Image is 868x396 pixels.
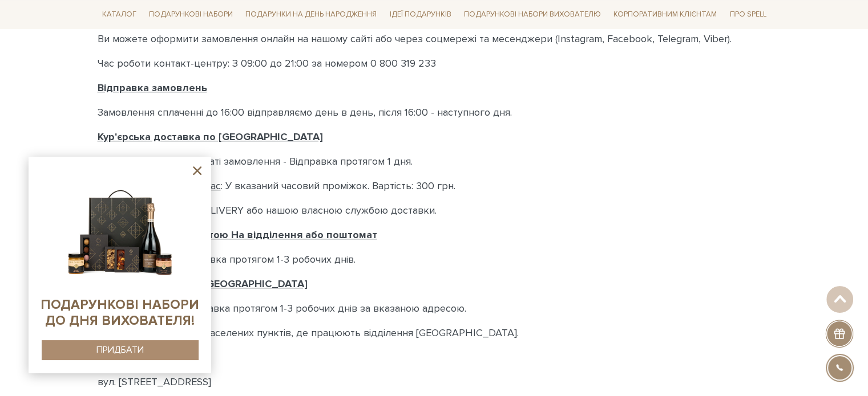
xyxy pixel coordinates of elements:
[98,130,323,143] u: Кур'єрська доставка по [GEOGRAPHIC_DATA]
[459,5,605,24] a: Подарункові набори вихователю
[385,6,455,23] a: Ідеї подарунків
[98,56,771,71] p: Час роботи контакт-центру: З 09:00 до 21:00 за номером 0 800 319 233
[98,228,377,241] u: Доставка Новою Поштою На відділення або поштомат
[98,203,771,218] p: Доставка від UKLON DELIVERY або нашою власною службою доставки.
[98,31,771,47] p: Ви можете оформити замовлення онлайн на нашому сайті або через соцмережі та месенджери (Instagram...
[98,301,771,316] p: Вартість - 148 грн. Доставка протягом 1-3 робочих днів за вказаною адресою.
[98,81,207,94] u: Відправка замовлень
[98,252,771,267] p: Вартість - 95 грн. Доставка протягом 1-3 робочих днів.
[98,105,771,120] p: Замовлення сплаченні до 16:00 відправляємо день в день, після 16:00 - наступного дня.
[98,374,771,390] p: вул. [STREET_ADDRESS]
[98,6,141,23] a: Каталог
[241,6,381,23] a: Подарунки на День народження
[144,6,237,23] a: Подарункові набори
[725,6,770,23] a: Про Spell
[98,325,771,341] p: Доставка можлива до населених пунктів, де працюють відділення [GEOGRAPHIC_DATA].
[609,5,721,24] a: Корпоративним клієнтам
[98,178,771,194] p: : У вказаний часовий проміжок. Вартість: 300 грн.
[98,154,771,169] p: При оформленні та оплаті замовлення - Відправка протягом 1 дня.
